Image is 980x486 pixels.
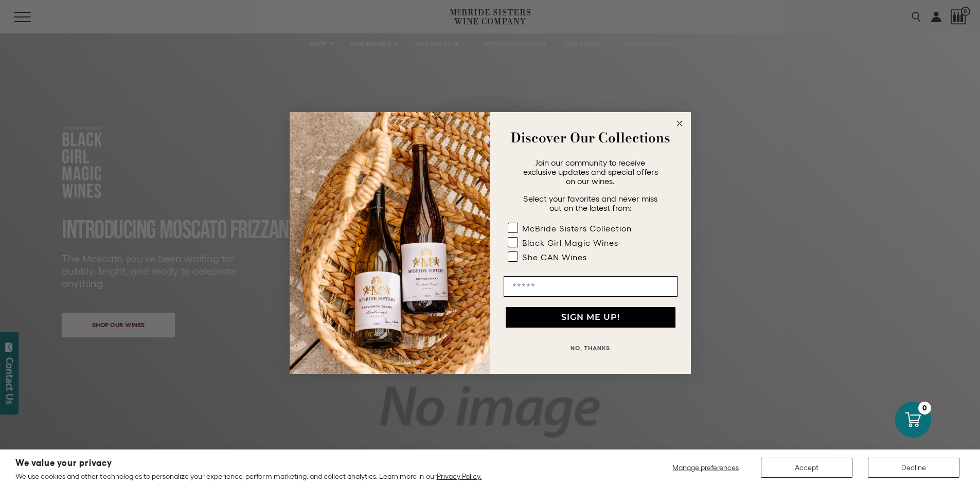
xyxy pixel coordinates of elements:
p: We use cookies and other technologies to personalize your experience, perform marketing, and coll... [15,472,482,481]
span: Select your favorites and never miss out on the latest from: [523,194,657,212]
div: 0 [918,402,931,415]
input: Email [504,276,678,297]
button: Manage preferences [666,458,745,478]
button: NO, THANKS [504,338,678,358]
span: Join our community to receive exclusive updates and special offers on our wines. [523,158,658,186]
div: Black Girl Magic Wines [522,238,618,247]
h2: We value your privacy [15,459,482,467]
strong: Discover Our Collections [511,128,670,148]
button: Decline [868,458,959,478]
button: Close dialog [673,117,686,130]
button: Accept [761,458,852,478]
span: Manage preferences [672,463,739,472]
div: She CAN Wines [522,253,587,262]
img: 42653730-7e35-4af7-a99d-12bf478283cf.jpeg [290,112,490,374]
div: McBride Sisters Collection [522,224,632,233]
button: SIGN ME UP! [506,307,675,328]
a: Privacy Policy. [437,472,482,480]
